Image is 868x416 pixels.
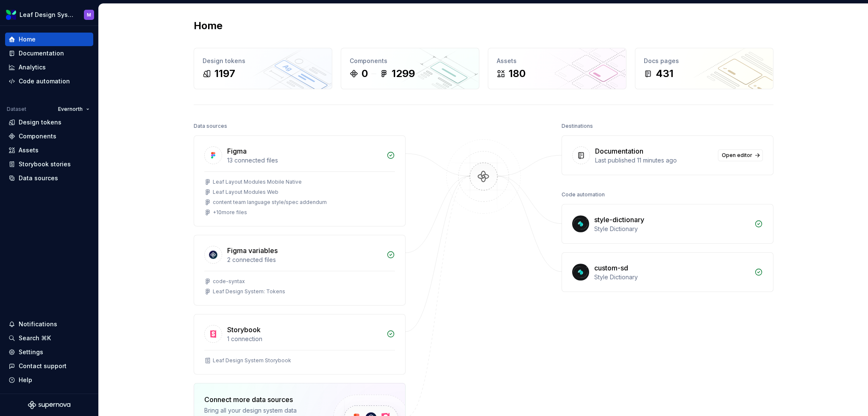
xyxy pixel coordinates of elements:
div: code-syntax [213,278,245,285]
div: 0 [362,67,368,80]
a: Storybook1 connectionLeaf Design System Storybook [194,314,406,375]
div: M [87,11,91,18]
div: 180 [509,67,526,80]
div: Assets [19,146,39,154]
a: Design tokens [5,116,93,129]
div: Components [19,132,56,141]
div: Figma variables [227,245,278,256]
a: Assets180 [488,48,626,89]
a: Analytics [5,61,93,74]
div: Data sources [19,174,58,182]
div: 1 connection [227,335,381,343]
div: Dataset [7,106,26,113]
a: Design tokens1197 [194,48,332,89]
button: Search ⌘K [5,331,93,345]
a: Components01299 [341,48,479,89]
div: Destinations [562,120,593,132]
div: Leaf Design System: Tokens [213,288,285,295]
a: Open editor [718,149,763,161]
div: Last published 11 minutes ago [595,156,713,165]
div: Data sources [194,120,227,132]
button: Help [5,373,93,387]
div: + 10 more files [213,209,247,216]
div: Design tokens [203,57,323,65]
a: Settings [5,345,93,359]
a: Storybook stories [5,157,93,171]
button: Contact support [5,359,93,373]
a: Docs pages431 [635,48,773,89]
div: Style Dictionary [594,273,749,281]
svg: Supernova Logo [28,401,70,409]
div: custom-sd [594,263,628,273]
a: Data sources [5,171,93,185]
div: Assets [497,57,618,65]
div: Figma [227,146,247,156]
div: Leaf Design System Storybook [213,357,291,364]
a: Figma variables2 connected filescode-syntaxLeaf Design System: Tokens [194,235,406,306]
button: Evernorth [54,103,93,115]
div: 1299 [392,67,415,80]
button: Notifications [5,317,93,331]
div: Analytics [19,63,46,72]
img: 6e787e26-f4c0-4230-8924-624fe4a2d214.png [6,10,16,20]
a: Assets [5,143,93,157]
div: Design tokens [19,118,61,127]
div: Leaf Layout Modules Web [213,189,278,196]
span: Open editor [722,152,752,159]
div: Settings [19,348,43,356]
div: Storybook stories [19,160,71,168]
div: Notifications [19,320,57,328]
div: Code automation [19,77,70,85]
div: Storybook [227,325,261,335]
div: Style Dictionary [594,225,749,233]
div: Components [350,57,470,65]
div: 1197 [214,67,235,80]
div: Search ⌘K [19,334,51,342]
div: Leaf Layout Modules Mobile Native [213,179,302,185]
div: 2 connected files [227,256,381,264]
div: Documentation [595,146,643,156]
button: Leaf Design SystemM [2,6,97,24]
div: Documentation [19,49,64,58]
div: content team language style/spec addendum [213,199,327,206]
div: Contact support [19,362,67,370]
div: 431 [656,67,673,80]
a: Figma13 connected filesLeaf Layout Modules Mobile NativeLeaf Layout Modules Webcontent team langu... [194,135,406,226]
div: Home [19,35,36,44]
h2: Home [194,19,223,33]
div: Connect more data sources [204,394,319,405]
a: Documentation [5,47,93,60]
a: Code automation [5,74,93,88]
div: 13 connected files [227,156,381,165]
a: Home [5,33,93,46]
div: Code automation [562,189,605,201]
div: Help [19,376,32,384]
div: Leaf Design System [19,11,74,19]
span: Evernorth [58,106,83,113]
div: Docs pages [644,57,765,65]
div: style-dictionary [594,215,644,225]
a: Components [5,129,93,143]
